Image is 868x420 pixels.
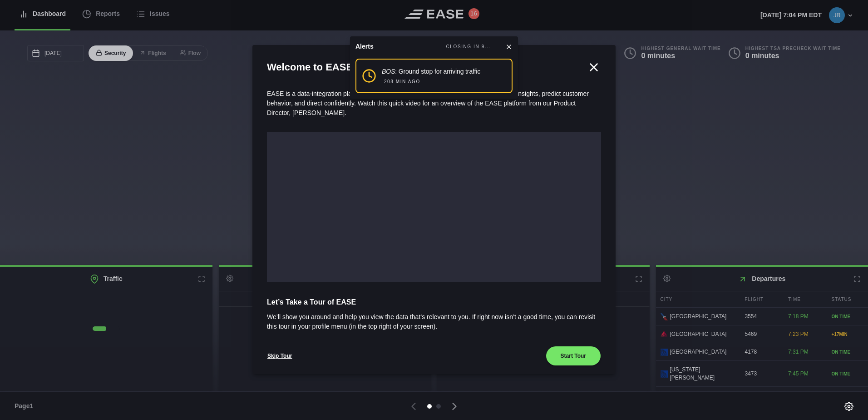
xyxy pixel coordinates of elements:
[446,43,491,50] div: CLOSING IN 9...
[382,78,420,85] div: -208 MIN AGO
[15,401,37,411] span: Page 1
[267,60,587,75] h2: Welcome to EASE!
[267,132,601,282] iframe: onboarding
[382,68,395,75] em: BOS
[382,67,480,76] div: : Ground stop for arriving traffic
[267,346,292,366] button: Skip Tour
[355,42,374,51] div: Alerts
[267,312,601,331] span: We’ll show you around and help you view the data that’s relevant to you. If right now isn’t a goo...
[546,346,601,366] button: Start Tour
[267,297,601,308] span: Let’s Take a Tour of EASE
[267,90,589,116] span: EASE is a data-integration platform for real-time operational responses. Collect key data insight...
